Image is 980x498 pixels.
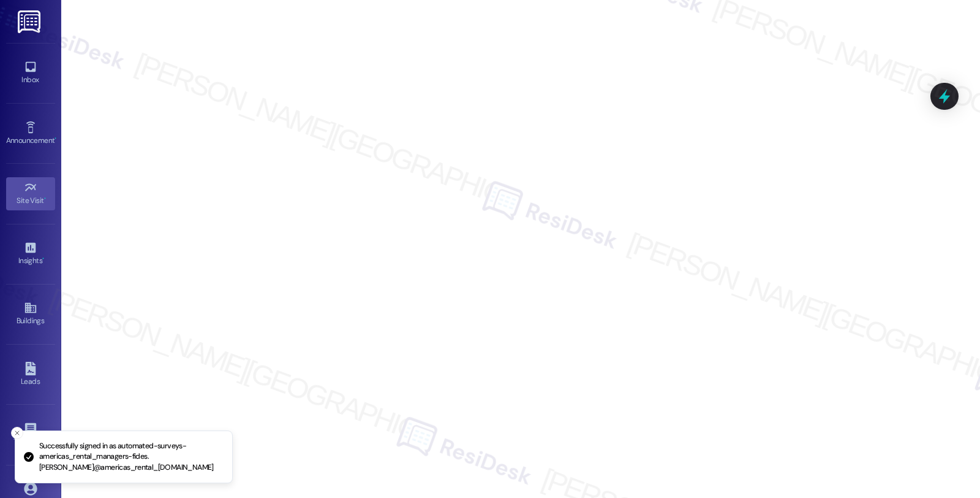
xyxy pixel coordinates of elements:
a: Site Visit • [6,177,55,210]
a: Inbox [6,56,55,90]
span: • [44,194,46,203]
span: • [55,134,56,143]
a: Leads [6,358,55,391]
button: Close toast [11,427,23,439]
a: Insights • [6,237,55,270]
span: • [42,255,44,263]
a: Templates • [6,418,55,451]
img: ResiDesk Logo [18,10,43,33]
p: Successfully signed in as automated-surveys-americas_rental_managers-fides.[PERSON_NAME]@americas... [39,441,222,473]
a: Buildings [6,297,55,331]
